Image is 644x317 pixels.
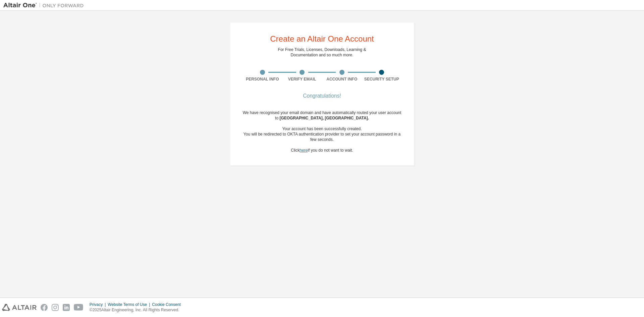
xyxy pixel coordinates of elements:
[282,76,322,82] div: Verify Email
[90,307,185,313] p: © 2025 Altair Engineering, Inc. All Rights Reserved.
[243,110,401,153] div: We have recognised your email domain and have automatically routed your user account to Click if ...
[63,304,70,311] img: linkedin.svg
[90,302,108,307] div: Privacy
[322,76,362,82] div: Account Info
[362,76,402,82] div: Security Setup
[74,304,84,311] img: youtube.svg
[243,94,401,98] div: Congratulations!
[108,302,152,307] div: Website Terms of Use
[278,47,366,58] div: For Free Trials, Licenses, Downloads, Learning & Documentation and so much more.
[243,126,401,131] div: Your account has been successfully created.
[41,304,48,311] img: facebook.svg
[3,2,87,9] img: Altair One
[2,304,37,311] img: altair_logo.svg
[270,35,374,43] div: Create an Altair One Account
[52,304,59,311] img: instagram.svg
[279,116,369,120] span: [GEOGRAPHIC_DATA], [GEOGRAPHIC_DATA] .
[152,302,184,307] div: Cookie Consent
[300,148,308,153] a: here
[243,131,401,142] div: You will be redirected to OKTA authentication provider to set your account password in a few seco...
[243,76,282,82] div: Personal Info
